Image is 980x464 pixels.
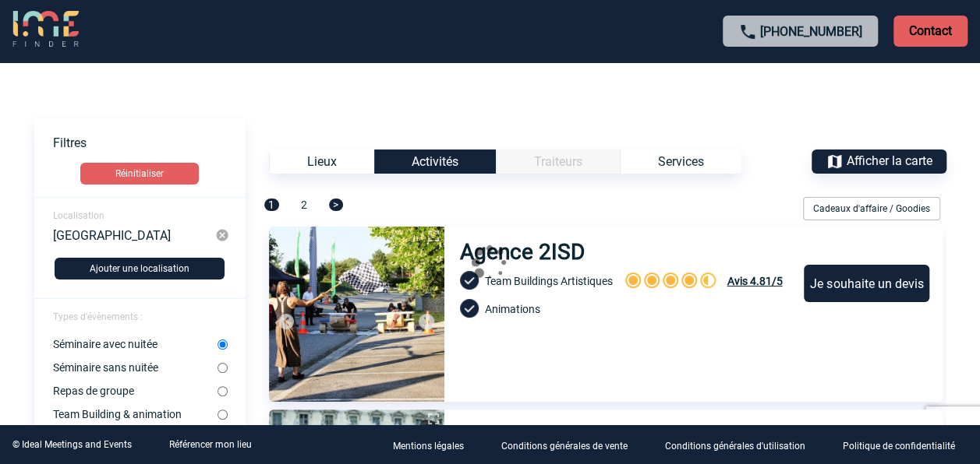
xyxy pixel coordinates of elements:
[489,438,653,452] a: Conditions générales de vente
[620,149,741,174] div: Services
[301,199,307,211] span: 2
[393,441,464,452] p: Mentions légales
[830,438,980,452] a: Politique de confidentialité
[843,441,955,452] p: Politique de confidentialité
[501,441,628,452] p: Conditions générales de vente
[34,163,246,185] a: Réinitialiser
[847,153,932,168] span: Afficher la carte
[496,149,620,174] div: Catégorie non disponible pour le type d’Événement sélectionné
[653,438,830,452] a: Conditions générales d'utilisation
[380,438,489,452] a: Mentions légales
[460,299,479,318] img: check-circle-24-px-b.png
[264,199,279,211] span: 1
[80,163,199,185] button: Réinitialiser
[169,439,252,450] a: Référencer mon lieu
[53,338,218,350] label: Séminaire avec nuitée
[53,408,218,420] label: Team Building & animation
[12,439,132,450] div: © Ideal Meetings and Events
[738,23,757,41] img: call-24-px.png
[53,385,218,397] label: Repas de groupe
[485,303,540,315] span: Animations
[53,210,104,221] span: Localisation
[665,441,805,452] p: Conditions générales d'utilisation
[803,197,940,220] div: Cadeaux d'affaire / Goodies
[893,16,968,47] p: Contact
[329,199,343,211] span: >
[53,361,218,374] label: Séminaire sans nuitée
[374,149,496,174] div: Activités
[269,149,374,174] div: Lieux
[797,197,946,220] div: Filtrer sur Cadeaux d'affaire / Goodies
[269,227,444,402] img: 2.jpg
[53,311,143,322] span: Types d'évènements :
[53,135,246,150] p: Filtres
[760,24,862,39] a: [PHONE_NUMBER]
